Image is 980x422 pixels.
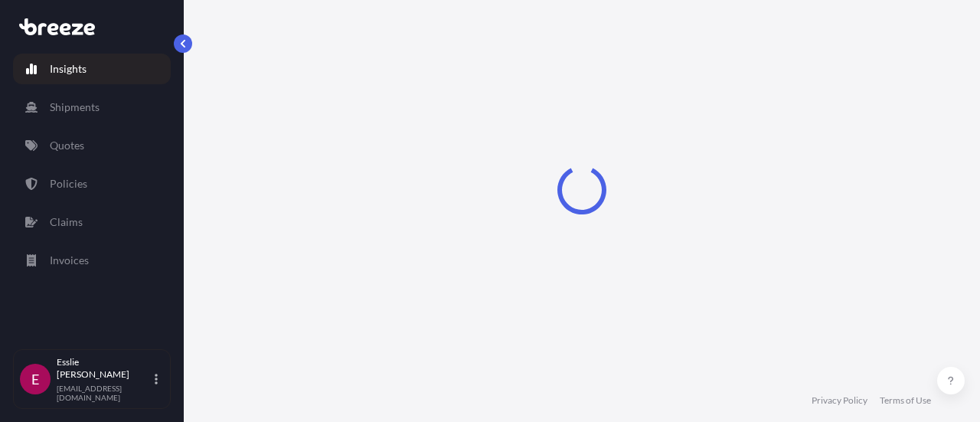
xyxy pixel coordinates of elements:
p: Quotes [50,138,84,153]
a: Insights [13,54,171,84]
a: Quotes [13,130,171,161]
p: Insights [50,61,87,77]
p: Shipments [50,100,100,115]
p: Invoices [50,253,89,268]
a: Invoices [13,245,171,276]
a: Privacy Policy [812,394,867,407]
p: [EMAIL_ADDRESS][DOMAIN_NAME] [57,384,152,402]
p: Claims [50,214,83,230]
a: Shipments [13,92,171,123]
p: Policies [50,176,87,191]
a: Claims [13,207,171,237]
span: E [31,371,39,387]
p: Esslie [PERSON_NAME] [57,356,152,381]
a: Policies [13,168,171,199]
a: Terms of Use [880,394,931,407]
